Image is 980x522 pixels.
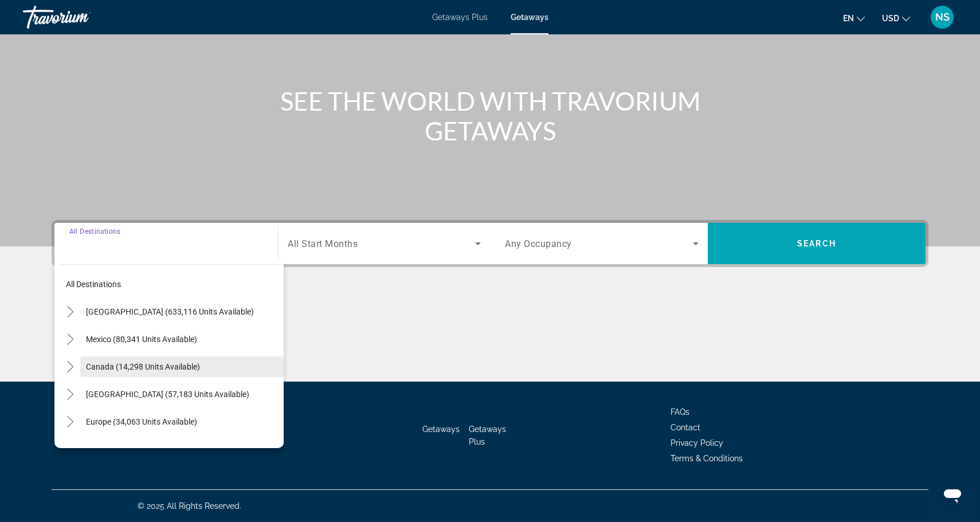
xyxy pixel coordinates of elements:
[80,411,284,432] button: Europe (34,063 units available)
[54,223,926,264] div: Search widget
[23,2,138,32] a: Travorium
[86,335,197,344] span: Mexico (80,341 units available)
[882,14,899,23] span: USD
[86,362,200,371] span: Canada (14,298 units available)
[843,14,854,23] span: en
[708,223,926,264] button: Search
[60,329,80,350] button: Toggle Mexico (80,341 units available)
[432,13,488,22] a: Getaways Plus
[505,238,572,249] span: Any Occupancy
[86,307,254,316] span: [GEOGRAPHIC_DATA] (633,116 units available)
[80,356,284,377] button: Canada (14,298 units available)
[60,412,80,432] button: Toggle Europe (34,063 units available)
[288,238,358,249] span: All Start Months
[935,11,950,23] span: NS
[60,439,80,460] button: Toggle Australia (3,273 units available)
[882,10,910,26] button: Change currency
[797,239,836,248] span: Search
[275,86,705,146] h1: SEE THE WORLD WITH TRAVORIUM GETAWAYS
[671,407,689,417] a: FAQs
[843,10,865,26] button: Change language
[671,454,743,463] a: Terms & Conditions
[60,302,80,322] button: Toggle United States (633,116 units available)
[80,384,284,405] button: [GEOGRAPHIC_DATA] (57,183 units available)
[69,227,120,235] span: All Destinations
[86,417,197,426] span: Europe (34,063 units available)
[60,274,284,295] button: All destinations
[80,329,284,350] button: Mexico (80,341 units available)
[138,501,241,511] span: © 2025 All Rights Reserved.
[60,357,80,377] button: Toggle Canada (14,298 units available)
[671,423,700,432] a: Contact
[86,390,249,399] span: [GEOGRAPHIC_DATA] (57,183 units available)
[934,476,971,513] iframe: Кнопка для запуску вікна повідомлень
[469,425,506,446] a: Getaways Plus
[60,384,80,405] button: Toggle Caribbean & Atlantic Islands (57,183 units available)
[80,301,284,322] button: [GEOGRAPHIC_DATA] (633,116 units available)
[66,280,121,289] span: All destinations
[80,439,284,460] button: Australia (3,273 units available)
[511,13,548,22] a: Getaways
[422,425,460,434] a: Getaways
[671,438,723,448] a: Privacy Policy
[927,5,957,29] button: User Menu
